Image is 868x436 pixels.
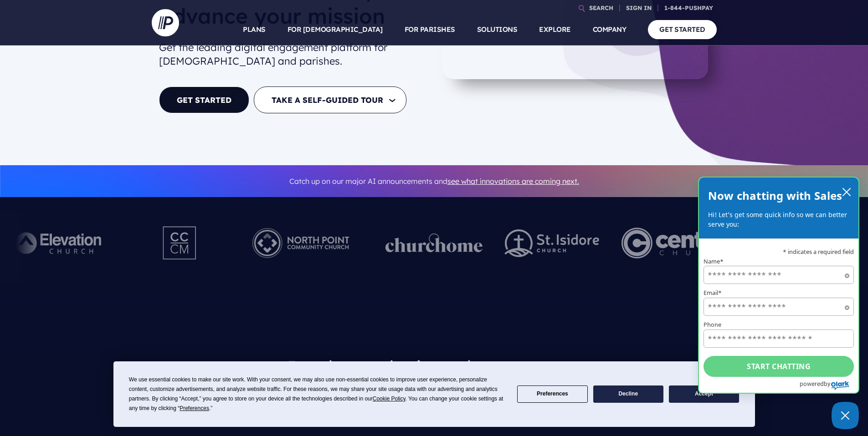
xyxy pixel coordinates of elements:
[144,218,216,268] img: Pushpay_Logo__CCM
[159,37,427,72] h2: Get the leading digital engagement platform for [DEMOGRAPHIC_DATA] and parishes.
[698,177,859,394] div: olark chatbox
[704,266,854,284] input: Name
[800,378,824,390] span: powered
[704,356,854,377] button: Start chatting
[254,86,406,113] button: TAKE A SELF-GUIDED TOUR
[708,187,842,205] h2: Now chatting with Sales
[477,14,518,46] a: SOLUTIONS
[447,177,579,186] a: see what innovations are coming next.
[517,385,587,403] button: Preferences
[288,14,383,46] a: FOR [DEMOGRAPHIC_DATA]
[704,290,854,296] label: Email*
[648,20,717,39] a: GET STARTED
[832,402,859,429] button: Close Chatbox
[845,305,849,310] span: Required field
[385,233,483,253] img: pp_logos_1
[405,14,455,46] a: FOR PARISHES
[704,330,854,348] input: Phone
[800,377,858,393] a: Powered by Olark
[243,14,266,46] a: PLANS
[238,218,364,268] img: Pushpay_Logo__NorthPoint
[159,86,249,113] a: GET STARTED
[263,347,605,416] h3: Products designed to support your ministry
[113,361,755,427] div: Cookie Consent Prompt
[505,229,600,257] img: pp_logos_2
[159,171,709,192] p: Catch up on our major AI announcements and
[704,322,854,328] label: Phone
[845,274,849,278] span: Required field
[539,14,571,46] a: EXPLORE
[593,385,663,403] button: Decline
[621,218,730,268] img: Central Church Henderson NV
[839,185,854,198] button: close chatbox
[129,375,506,413] div: We use essential cookies to make our site work. With your consent, we may also use non-essential ...
[704,259,854,264] label: Name*
[180,405,209,411] span: Preferences
[593,14,627,46] a: COMPANY
[824,378,830,390] span: by
[373,395,406,402] span: Cookie Policy
[669,385,739,403] button: Accept
[708,210,849,229] p: Hi! Let’s get some quick info so we can better serve you:
[704,298,854,316] input: Email
[704,249,854,255] p: * indicates a required field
